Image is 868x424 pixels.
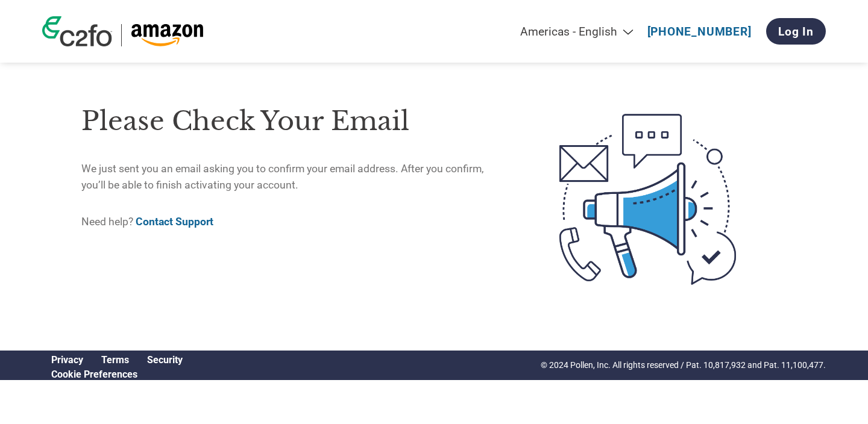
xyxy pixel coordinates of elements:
img: open-email [509,92,787,307]
p: © 2024 Pollen, Inc. All rights reserved / Pat. 10,817,932 and Pat. 11,100,477. [541,359,826,372]
p: Need help? [81,214,509,229]
h1: Please check your email [81,102,509,141]
div: Open Cookie Preferences Modal [42,369,192,380]
a: Privacy [51,354,83,366]
a: Cookie Preferences, opens a dedicated popup modal window [51,369,137,380]
img: c2fo logo [42,16,112,46]
a: Terms [101,354,129,366]
img: Amazon [131,24,204,46]
a: [PHONE_NUMBER] [647,25,752,39]
a: Security [147,354,183,366]
a: Log In [766,18,826,45]
a: Contact Support [136,216,213,228]
p: We just sent you an email asking you to confirm your email address. After you confirm, you’ll be ... [81,161,509,193]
